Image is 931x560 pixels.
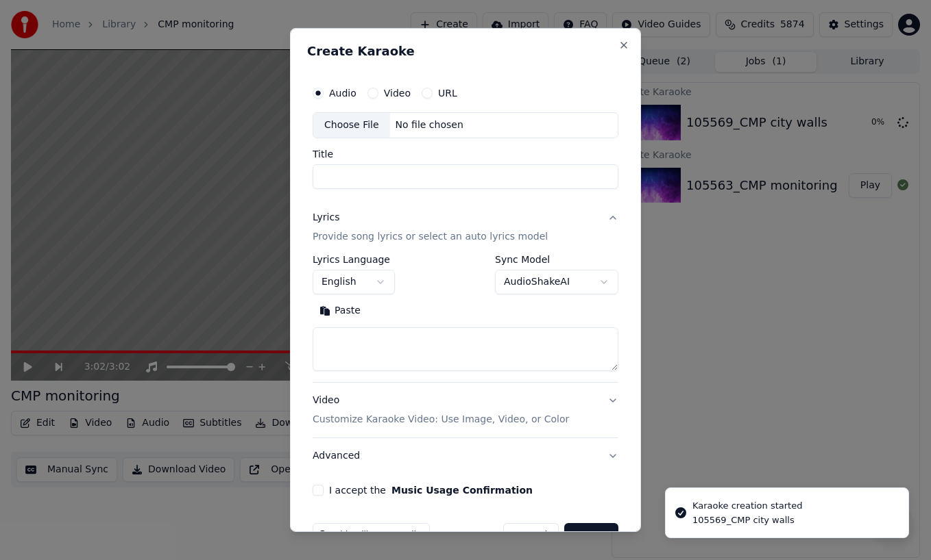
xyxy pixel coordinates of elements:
label: Title [313,149,618,159]
label: Lyrics Language [313,255,395,264]
div: Lyrics [313,211,339,225]
button: I accept the [391,485,533,495]
label: Audio [329,88,356,98]
button: VideoCustomize Karaoke Video: Use Image, Video, or Color [313,383,618,437]
button: Paste [313,300,367,322]
label: I accept the [329,485,533,495]
div: No file chosen [390,118,469,132]
button: Create [564,523,618,548]
div: LyricsProvide song lyrics or select an auto lyrics model [313,255,618,382]
span: This will use 5 credits [335,530,424,541]
button: LyricsProvide song lyrics or select an auto lyrics model [313,200,618,255]
button: Advanced [313,438,618,474]
h2: Create Karaoke [307,45,624,58]
label: URL [438,88,457,98]
label: Video [384,88,411,98]
p: Provide song lyrics or select an auto lyrics model [313,230,548,244]
div: Video [313,394,569,427]
p: Customize Karaoke Video: Use Image, Video, or Color [313,413,569,427]
button: Cancel [503,523,559,548]
label: Sync Model [495,255,618,264]
div: Choose File [313,113,390,138]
